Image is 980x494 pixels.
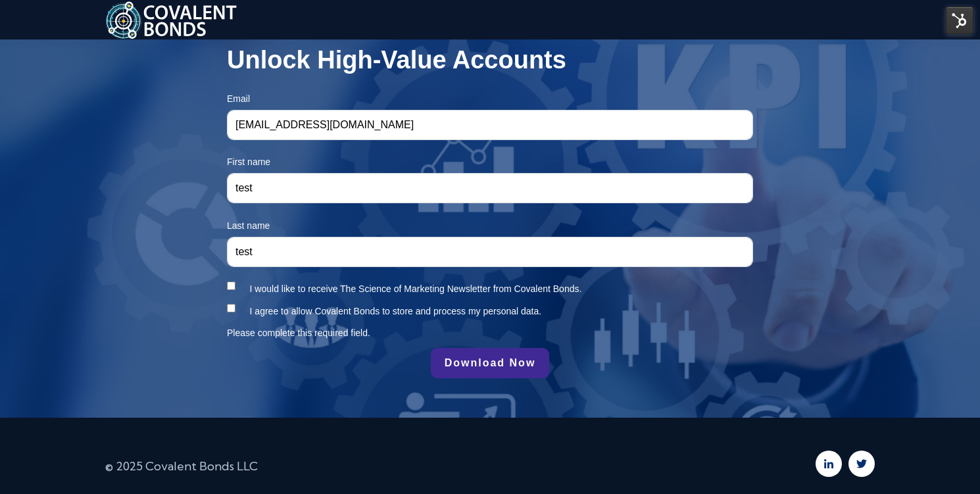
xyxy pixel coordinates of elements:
[227,304,235,312] input: I agree to allow Covalent Bonds to store and process my personal data.
[250,284,582,294] p: I would like to receive The Science of Marketing Newsletter from Covalent Bonds.
[779,352,980,494] iframe: Chat Widget
[227,326,753,340] label: Please complete this required field.
[105,458,258,474] span: © 2025 Covalent Bonds LLC
[431,348,550,378] input: Download Now
[946,7,973,34] img: HubSpot Tools Menu Toggle
[105,1,237,39] img: 6268559224d3c37b5db4967d_Covalent Bonds Logo White-1
[227,220,270,231] span: Last name
[227,157,270,167] span: First name
[227,93,250,104] span: Email
[227,282,235,290] input: I would like to receive The Science of Marketing Newsletter from Covalent Bonds.
[227,45,753,76] h2: Unlock High-Value Accounts
[250,306,542,316] p: I agree to allow Covalent Bonds to store and process my personal data.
